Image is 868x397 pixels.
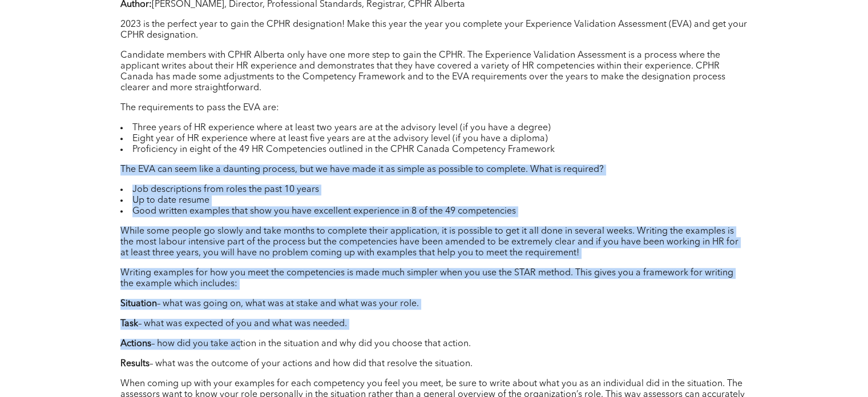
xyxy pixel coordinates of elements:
[120,145,748,155] li: Proficiency in eight of the 49 HR Competencies outlined in the CPHR Canada Competency Framework
[120,195,748,206] li: Up to date resume
[120,319,138,328] b: Task
[120,299,748,310] p: – what was going on, what was at stake and what was your role.
[120,319,748,330] p: – what was expected of you and what was needed.
[120,123,748,134] li: Three years of HR experience where at least two years are at the advisory level (if you have a de...
[120,359,748,370] p: – what was the outcome of your actions and how did that resolve the situation.
[120,339,151,348] b: Actions
[120,226,748,259] p: While some people go slowly and take months to complete their application, it is possible to get ...
[120,339,748,350] p: – how did you take action in the situation and why did you choose that action.
[120,103,748,114] p: The requirements to pass the EVA are:
[120,206,748,217] li: Good written examples that show you have excellent experience in 8 of the 49 competencies
[120,50,748,94] p: Candidate members with CPHR Alberta only have one more step to gain the CPHR. The Experience Vali...
[120,268,748,290] p: Writing examples for how you meet the competencies is made much simpler when you use the STAR met...
[120,359,150,368] b: Results
[120,19,748,41] p: 2023 is the perfect year to gain the CPHR designation! Make this year the year you complete your ...
[120,134,748,145] li: Eight year of HR experience where at least five years are at the advisory level (if you have a di...
[120,165,748,175] p: The EVA can seem like a daunting process, but we have made it as simple as possible to complete. ...
[120,185,748,195] li: Job descriptions from roles the past 10 years
[120,299,157,308] b: Situation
